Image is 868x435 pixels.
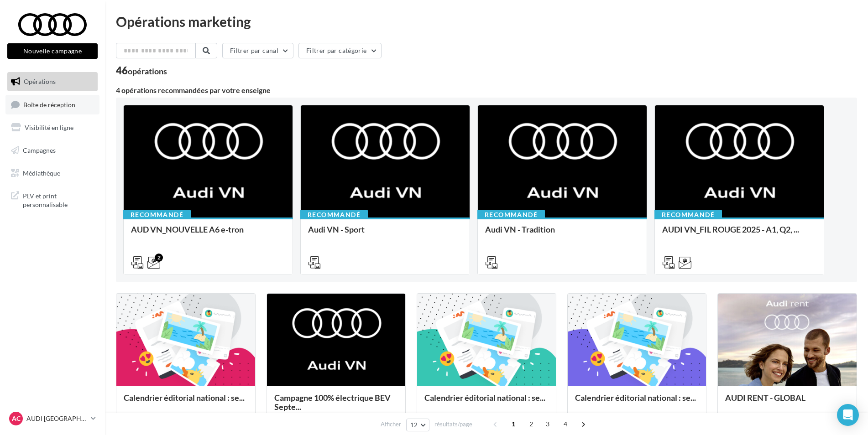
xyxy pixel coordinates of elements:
span: 4 [558,417,573,431]
a: Opérations [5,72,99,91]
div: Recommandé [477,210,545,220]
a: Visibilité en ligne [5,118,99,137]
span: Calendrier éditorial national : se... [424,393,545,403]
span: Boîte de réception [23,100,75,108]
p: AUDI [GEOGRAPHIC_DATA] [26,414,87,423]
span: Campagnes [23,146,56,154]
a: Boîte de réception [5,95,99,114]
div: Recommandé [123,210,191,220]
a: AC AUDI [GEOGRAPHIC_DATA] [7,410,98,427]
span: AUD VN_NOUVELLE A6 e-tron [131,224,244,234]
span: Calendrier éditorial national : se... [575,393,696,403]
div: Recommandé [300,210,368,220]
button: 12 [406,419,429,431]
span: Campagne 100% électrique BEV Septe... [274,393,391,412]
div: 46 [116,66,167,76]
div: opérations [128,67,167,75]
div: Opérations marketing [116,15,857,28]
span: 3 [540,417,555,431]
span: Afficher [381,420,401,429]
a: PLV et print personnalisable [5,186,99,213]
a: Campagnes [5,141,99,160]
span: 12 [410,421,418,429]
span: AUDI RENT - GLOBAL [725,393,805,403]
span: AC [12,414,21,423]
span: Calendrier éditorial national : se... [124,393,245,403]
span: Audi VN - Tradition [485,224,555,234]
div: 4 opérations recommandées par votre enseigne [116,87,857,94]
div: Open Intercom Messenger [837,404,859,426]
span: Visibilité en ligne [25,124,73,131]
div: Recommandé [654,210,722,220]
button: Filtrer par catégorie [298,43,382,58]
span: Audi VN - Sport [308,224,365,234]
span: PLV et print personnalisable [23,190,94,209]
a: Médiathèque [5,164,99,183]
span: Médiathèque [23,169,60,176]
div: 2 [155,254,163,262]
span: AUDI VN_FIL ROUGE 2025 - A1, Q2, ... [662,224,799,234]
button: Filtrer par canal [222,43,293,58]
span: 1 [506,417,521,431]
span: résultats/page [434,420,472,429]
span: 2 [524,417,539,431]
button: Nouvelle campagne [7,43,98,59]
span: Opérations [24,78,56,85]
